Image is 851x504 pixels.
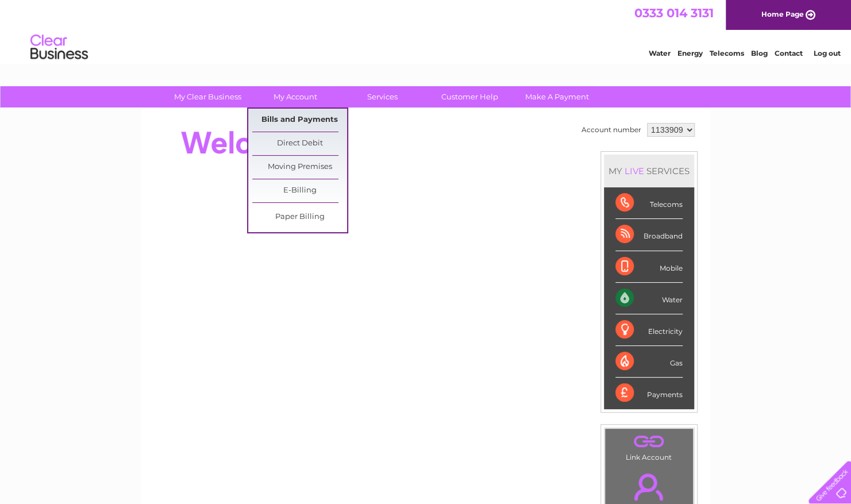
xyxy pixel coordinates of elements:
[252,132,347,155] a: Direct Debit
[634,6,714,20] a: 0333 014 3131
[579,120,644,140] td: Account number
[615,314,683,346] div: Electricity
[608,432,690,452] a: .
[155,6,698,56] div: Clear Business is a trading name of Verastar Limited (registered in [GEOGRAPHIC_DATA] No. 3667643...
[615,187,683,219] div: Telecoms
[677,49,703,57] a: Energy
[615,219,683,251] div: Broadband
[751,49,768,57] a: Blog
[252,156,347,179] a: Moving Premises
[248,86,342,107] a: My Account
[30,30,88,65] img: logo.png
[813,49,840,57] a: Log out
[510,86,604,107] a: Make A Payment
[649,49,671,57] a: Water
[622,166,646,176] div: LIVE
[775,49,803,57] a: Contact
[615,283,683,314] div: Water
[160,86,255,107] a: My Clear Business
[252,179,347,202] a: E-Billing
[252,109,347,132] a: Bills and Payments
[252,206,347,229] a: Paper Billing
[710,49,744,57] a: Telecoms
[615,346,683,378] div: Gas
[335,86,430,107] a: Services
[422,86,517,107] a: Customer Help
[604,155,694,187] div: MY SERVICES
[604,428,694,464] td: Link Account
[615,251,683,283] div: Mobile
[615,378,683,409] div: Payments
